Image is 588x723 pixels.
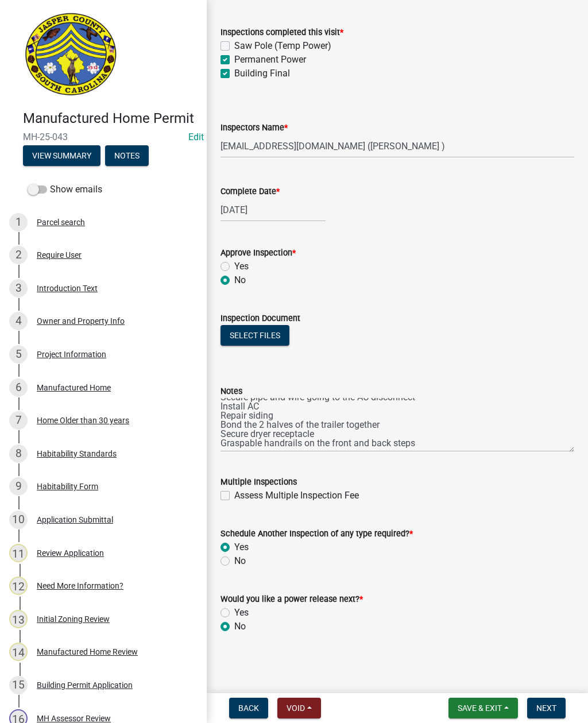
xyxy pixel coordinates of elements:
[9,411,28,430] div: 7
[527,698,566,718] button: Next
[23,145,100,166] button: View Summary
[220,188,280,196] label: Complete Date
[105,152,149,161] wm-modal-confirm: Notes
[9,345,28,364] div: 5
[188,132,204,142] a: Edit
[220,124,288,132] label: Inspectors Name
[37,251,82,259] div: Require User
[234,540,249,554] label: Yes
[9,312,28,330] div: 4
[9,610,28,628] div: 13
[37,714,111,722] div: MH Assessor Review
[37,615,110,623] div: Initial Zoning Review
[37,482,98,490] div: Habitability Form
[105,145,149,166] button: Notes
[234,273,246,287] label: No
[234,554,246,568] label: No
[37,284,98,292] div: Introduction Text
[37,384,111,392] div: Manufactured Home
[220,596,363,604] label: Would you like a power release next?
[220,388,242,396] label: Notes
[238,703,259,713] span: Back
[37,350,106,358] div: Project Information
[234,260,249,273] label: Yes
[287,703,305,713] span: Void
[234,606,249,620] label: Yes
[234,620,246,633] label: No
[188,132,204,142] wm-modal-confirm: Edit Application Number
[37,450,117,458] div: Habitability Standards
[37,416,129,424] div: Home Older than 30 years
[23,152,100,161] wm-modal-confirm: Summary
[37,582,123,590] div: Need More Information?
[37,681,133,689] div: Building Permit Application
[220,29,343,37] label: Inspections completed this visit
[220,530,413,538] label: Schedule Another Inspection of any type required?
[9,213,28,231] div: 1
[9,676,28,694] div: 15
[234,67,290,80] label: Building Final
[9,577,28,595] div: 12
[277,698,321,718] button: Void
[23,12,119,98] img: Jasper County, South Carolina
[37,218,85,226] div: Parcel search
[9,279,28,297] div: 3
[23,110,198,127] h4: Manufactured Home Permit
[234,39,331,53] label: Saw Pole (Temp Power)
[9,378,28,397] div: 6
[9,643,28,661] div: 14
[220,315,300,323] label: Inspection Document
[220,325,289,346] button: Select files
[37,317,125,325] div: Owner and Property Info
[536,703,556,713] span: Next
[28,183,102,196] label: Show emails
[9,511,28,529] div: 10
[234,53,306,67] label: Permanent Power
[9,246,28,264] div: 2
[234,489,359,502] label: Assess Multiple Inspection Fee
[37,648,138,656] div: Manufactured Home Review
[458,703,502,713] span: Save & Exit
[220,478,297,486] label: Multiple Inspections
[229,698,268,718] button: Back
[220,249,296,257] label: Approve Inspection
[9,477,28,496] div: 9
[448,698,518,718] button: Save & Exit
[220,198,326,222] input: mm/dd/yyyy
[9,544,28,562] div: 11
[23,132,184,142] span: MH-25-043
[37,549,104,557] div: Review Application
[9,444,28,463] div: 8
[37,516,113,524] div: Application Submittal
